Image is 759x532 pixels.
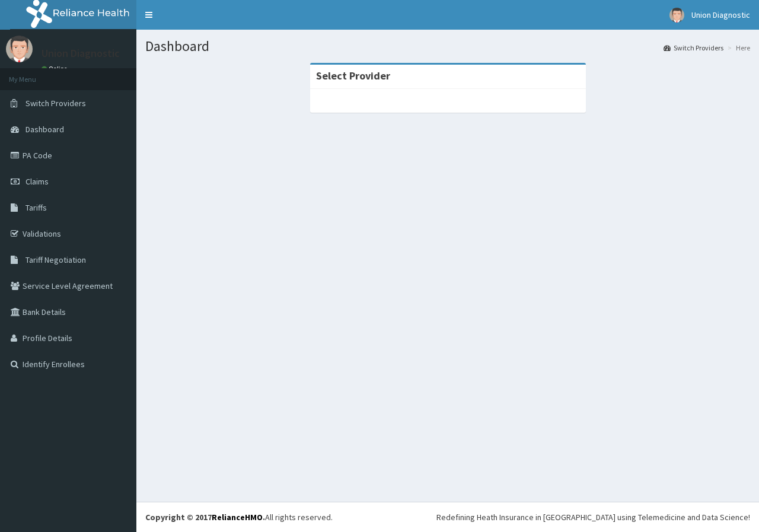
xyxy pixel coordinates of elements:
span: Switch Providers [25,98,86,109]
span: Tariffs [25,202,47,213]
span: Tariff Negotiation [25,254,86,265]
a: Online [42,65,70,73]
p: Union Diagnostic [42,48,120,59]
span: Claims [25,176,49,187]
img: User Image [6,36,33,62]
strong: Copyright © 2017 . [145,512,265,523]
div: Redefining Heath Insurance in [GEOGRAPHIC_DATA] using Telemedicine and Data Science! [436,511,750,523]
span: Dashboard [25,124,64,135]
span: Union Diagnostic [691,9,750,20]
strong: Select Provider [316,69,390,82]
h1: Dashboard [145,39,750,54]
img: User Image [669,8,684,23]
a: RelianceHMO [212,512,263,523]
li: Here [725,43,750,53]
footer: All rights reserved. [136,502,759,532]
a: Switch Providers [664,43,723,53]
